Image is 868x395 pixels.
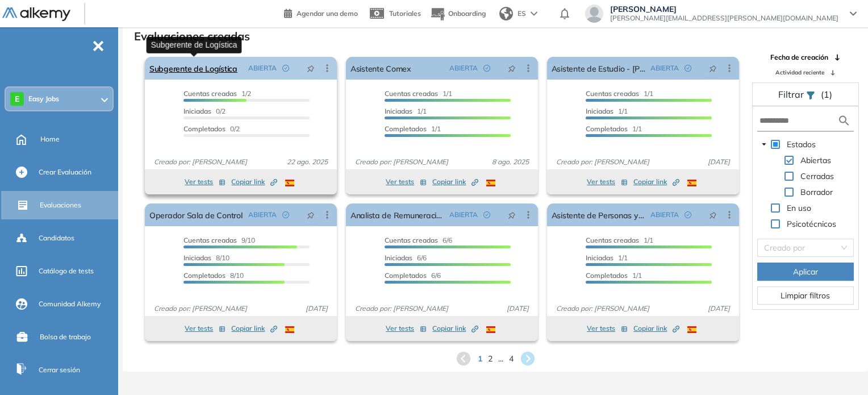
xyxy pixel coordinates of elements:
span: Cerrar sesión [39,365,80,375]
span: check-circle [282,211,289,218]
span: En uso [787,203,811,213]
span: Completados [183,271,226,280]
span: Abiertas [798,153,833,167]
div: Widget de chat [811,340,868,395]
span: pushpin [307,64,315,73]
span: Borrador [798,185,835,199]
img: Logo [2,7,70,22]
span: ABIERTA [650,210,679,220]
button: pushpin [499,59,524,77]
button: Copiar link [231,322,277,335]
span: Copiar link [633,323,679,334]
img: ESP [486,326,495,333]
span: Creado por: [PERSON_NAME] [350,303,453,314]
a: Asistente de Estudio - [PERSON_NAME] [552,57,646,80]
span: Cerradas [798,169,836,183]
button: Ver tests [386,322,427,335]
button: Copiar link [231,175,277,189]
span: Copiar link [231,323,277,334]
span: check-circle [483,211,490,218]
span: Limpiar filtros [781,289,830,302]
span: 1 [478,353,482,365]
span: check-circle [685,211,691,218]
span: [PERSON_NAME][EMAIL_ADDRESS][PERSON_NAME][DOMAIN_NAME] [610,14,838,23]
button: Onboarding [430,2,486,26]
span: 4 [509,353,514,365]
span: Easy Jobs [28,94,59,103]
span: Creado por: [PERSON_NAME] [552,157,654,167]
span: ... [498,353,503,365]
span: Copiar link [432,323,478,334]
button: Ver tests [587,175,628,189]
span: 6/6 [385,271,441,280]
button: Copiar link [432,322,478,335]
span: Evaluaciones [40,200,81,210]
span: Cerradas [800,171,834,181]
span: Creado por: [PERSON_NAME] [350,157,453,167]
span: Comunidad Alkemy [39,299,101,309]
img: ESP [687,180,696,186]
span: Onboarding [448,9,486,18]
span: Cuentas creadas [586,89,639,98]
span: 1/1 [586,107,628,115]
span: Completados [385,271,427,280]
button: Ver tests [386,175,427,189]
span: pushpin [709,210,717,219]
button: pushpin [499,206,524,224]
span: [DATE] [502,303,533,314]
span: ES [518,9,526,19]
span: Iniciadas [385,253,412,262]
button: Aplicar [757,263,854,281]
span: Iniciadas [183,107,211,115]
span: 1/1 [586,253,628,262]
span: pushpin [508,64,516,73]
button: pushpin [700,206,725,224]
span: ABIERTA [248,210,277,220]
span: Home [40,134,60,144]
span: ABIERTA [449,210,478,220]
span: Cuentas creadas [385,236,438,244]
h3: Evaluaciones creadas [134,30,250,43]
span: Tutoriales [389,9,421,18]
img: world [499,7,513,20]
img: ESP [285,326,294,333]
span: Creado por: [PERSON_NAME] [149,303,252,314]
span: Fecha de creación [770,52,828,63]
a: Agendar una demo [284,6,358,19]
span: 8 ago. 2025 [487,157,533,167]
a: Asistente de Personas y Relaciones Laborales [552,203,646,226]
span: 0/2 [183,107,226,115]
span: 6/6 [385,236,452,244]
span: 1/1 [385,89,452,98]
span: Copiar link [432,177,478,187]
span: Cuentas creadas [183,89,237,98]
span: Catálogo de tests [39,266,94,276]
img: ESP [285,180,294,186]
span: Psicotécnicos [787,219,836,229]
a: Operador Sala de Control [149,203,243,226]
span: Actividad reciente [775,68,824,77]
span: [DATE] [703,303,735,314]
img: arrow [531,11,537,16]
span: Iniciadas [586,253,614,262]
img: search icon [837,114,851,128]
span: Cuentas creadas [183,236,237,244]
span: Completados [586,124,628,133]
span: E [15,94,19,103]
span: Estados [787,139,816,149]
button: Copiar link [633,322,679,335]
a: Asistente Comex [350,57,411,80]
button: pushpin [298,206,323,224]
span: check-circle [685,65,691,72]
span: 1/1 [586,271,642,280]
span: 9/10 [183,236,255,244]
span: Candidatos [39,233,74,243]
span: 8/10 [183,271,244,280]
span: Iniciadas [183,253,211,262]
span: 6/6 [385,253,427,262]
span: 8/10 [183,253,229,262]
button: Ver tests [587,322,628,335]
div: Subgerente de Logística [147,36,242,53]
button: Copiar link [633,175,679,189]
span: caret-down [761,142,767,147]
